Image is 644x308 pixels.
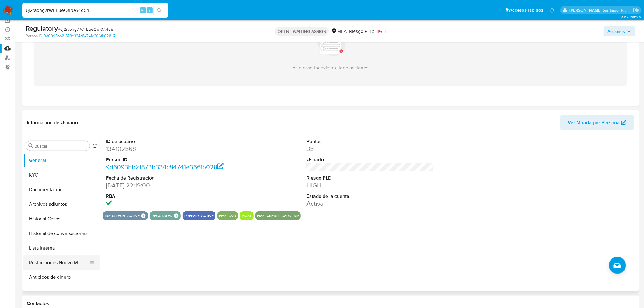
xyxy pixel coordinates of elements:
[306,145,434,153] dd: 35
[27,300,634,306] h1: Contactos
[152,215,173,217] button: regulated
[306,193,434,200] dt: Estado de la cuenta
[27,120,78,126] h1: Información de Usuario
[570,7,631,13] p: roberto.munoz@mercadolibre.com
[23,153,100,168] button: General
[560,115,634,130] button: Ver Mirada por Persona
[92,143,97,150] button: Volver al orden por defecto
[306,181,434,190] dd: HIGH
[23,270,100,285] button: Anticipos de dinero
[44,33,115,39] a: 9d6093bb21873b334c84741e366fb028
[568,115,620,130] span: Ver Mirada por Persona
[23,226,100,241] button: Historial de conversaciones
[149,7,151,13] span: s
[306,138,434,145] dt: Puntos
[105,215,140,217] button: insurtech_active
[106,163,224,171] a: 9d6093bb21873b334c84741e366fb028
[306,156,434,163] dt: Usuario
[23,241,100,255] button: Lista Interna
[293,65,369,71] p: Este caso todavía no tiene acciones
[28,143,33,148] button: Buscar
[106,156,233,163] dt: Person ID
[34,143,87,149] input: Buscar
[509,7,544,13] span: Accesos rápidos
[633,7,639,13] a: Salir
[608,26,625,36] span: Acciones
[550,8,555,13] a: Notificaciones
[184,215,214,217] button: prepaid_active
[621,14,641,19] span: 3.157.1-hotfix-5
[349,28,386,35] span: Riesgo PLD:
[604,26,635,36] button: Acciones
[141,7,145,13] span: Alt
[23,168,100,182] button: KYC
[219,215,236,217] button: has_cvu
[257,215,299,217] button: has_credit_card_mp
[58,26,116,32] span: # 6j2raong7rWFEueOer0A4q5n
[22,6,168,14] input: Buscar usuario o caso...
[106,145,233,153] dd: 134102568
[23,182,100,197] button: Documentación
[242,215,252,217] button: most
[275,27,329,36] p: OPEN - WAITING ASSIGN
[374,28,386,35] span: HIGH
[315,27,346,58] img: empty_list.svg
[306,175,434,181] dt: Riesgo PLD
[331,28,347,35] div: MLA
[106,193,233,200] dt: RBA
[26,33,42,39] b: Person ID
[23,255,95,270] button: Restricciones Nuevo Mundo
[153,6,166,15] button: search-icon
[306,199,434,208] dd: Activa
[26,23,58,33] b: Regulatory
[106,181,233,190] dd: [DATE] 22:19:00
[23,212,100,226] button: Historial Casos
[23,285,100,299] button: CBT
[23,197,100,212] button: Archivos adjuntos
[106,138,233,145] dt: ID de usuario
[106,175,233,181] dt: Fecha de Registración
